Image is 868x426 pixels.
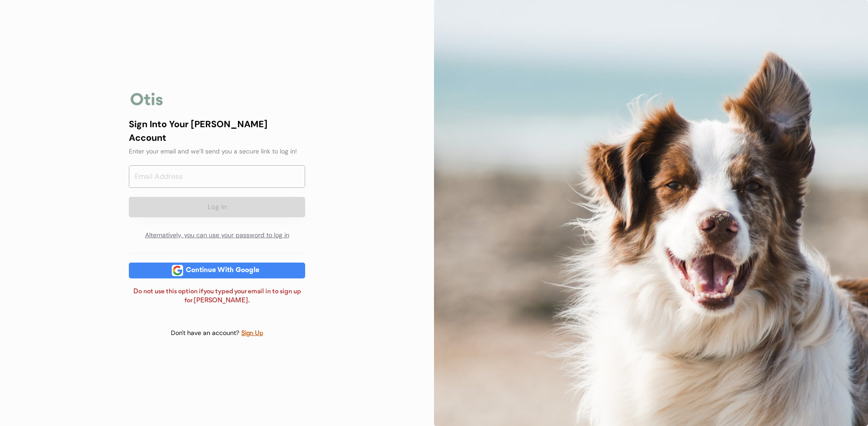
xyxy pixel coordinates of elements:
[171,329,241,338] div: Don't have an account?
[129,226,305,244] div: Alternatively, you can use your password to log in
[183,267,262,274] div: Continue With Google
[129,147,305,156] div: Enter your email and we’ll send you a secure link to log in!
[129,117,305,144] div: Sign Into Your [PERSON_NAME] Account
[129,287,305,305] div: Do not use this option if you typed your email in to sign up for [PERSON_NAME].
[129,197,305,217] button: Log In
[129,165,305,188] input: Email Address
[241,328,264,339] div: Sign Up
